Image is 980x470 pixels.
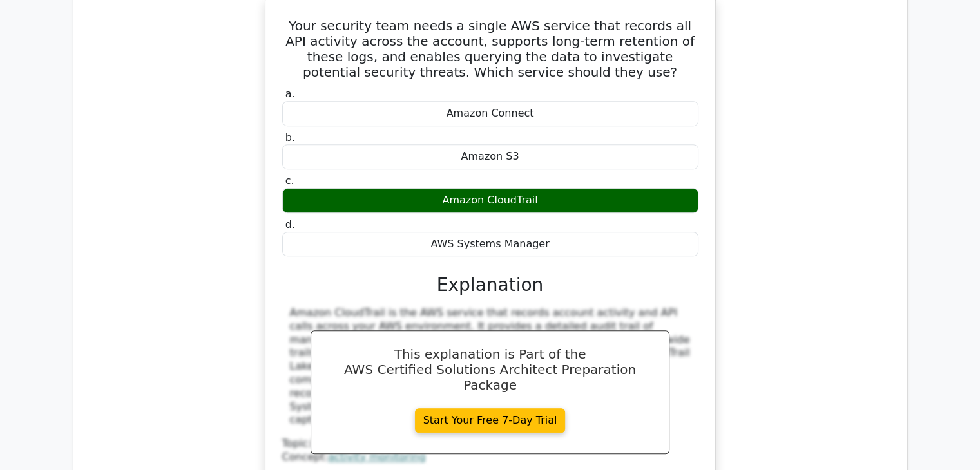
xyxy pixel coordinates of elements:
div: Concept: [282,451,698,464]
a: Start Your Free 7-Day Trial [415,408,566,433]
a: activity monitoring [328,451,425,463]
div: Amazon CloudTrail is the AWS service that records account activity and API calls across your AWS ... [290,306,691,427]
span: a. [285,88,295,100]
h5: Your security team needs a single AWS service that records all API activity across the account, s... [281,18,700,80]
h3: Explanation [290,274,691,296]
div: Amazon CloudTrail [282,188,698,213]
div: Topic: [282,437,698,451]
div: Amazon S3 [282,144,698,169]
span: d. [285,218,295,230]
span: b. [285,131,295,144]
div: Amazon Connect [282,101,698,126]
span: c. [285,174,294,187]
div: AWS Systems Manager [282,232,698,257]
